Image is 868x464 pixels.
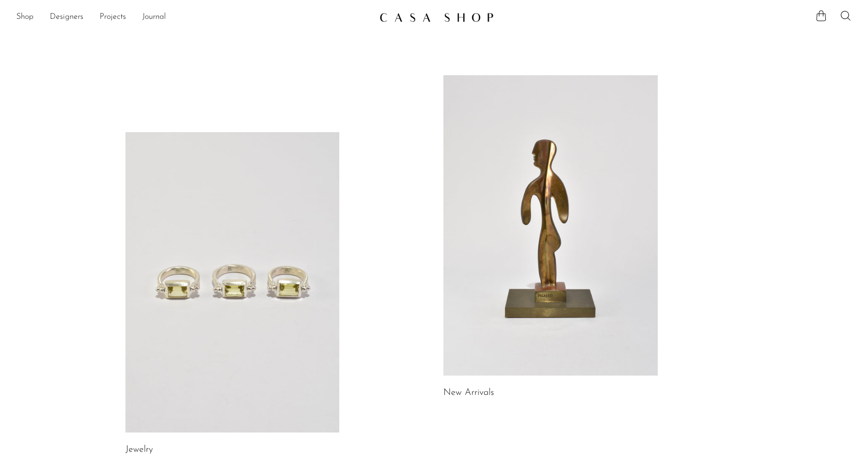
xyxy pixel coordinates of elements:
a: Shop [16,11,34,24]
a: Projects [100,11,126,24]
nav: Desktop navigation [16,9,371,26]
a: Jewelry [125,445,153,454]
ul: NEW HEADER MENU [16,9,371,26]
a: Designers [50,11,83,24]
a: Journal [142,11,166,24]
a: New Arrivals [443,388,494,397]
